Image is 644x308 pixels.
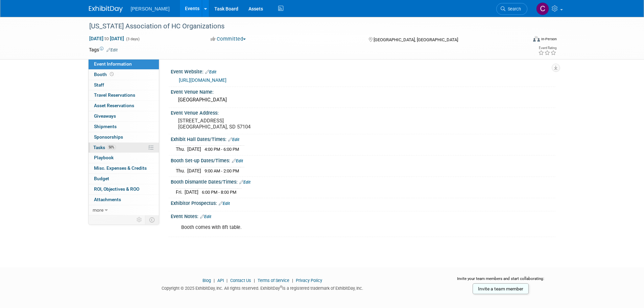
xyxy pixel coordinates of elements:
[89,90,159,100] a: Travel Reservations
[89,46,118,53] td: Tags
[171,87,555,95] div: Event Venue Name:
[89,205,159,215] a: more
[446,276,555,286] div: Invite your team members and start collaborating:
[176,167,187,174] td: Thu.
[94,82,104,88] span: Staff
[176,188,185,195] td: Fri.
[94,155,114,160] span: Playbook
[89,132,159,142] a: Sponsorships
[496,3,527,15] a: Search
[106,48,118,52] a: Edit
[176,95,550,105] div: [GEOGRAPHIC_DATA]
[131,6,170,11] span: [PERSON_NAME]
[280,285,282,289] sup: ®
[87,20,517,32] div: [US_STATE] Association of HC Organizations
[94,186,139,192] span: ROI, Objectives & ROO
[89,59,159,69] a: Event Information
[178,118,324,130] pre: [STREET_ADDRESS] [GEOGRAPHIC_DATA], SD 57104
[374,37,458,42] span: [GEOGRAPHIC_DATA], [GEOGRAPHIC_DATA]
[94,72,115,77] span: Booth
[94,176,109,181] span: Budget
[93,207,103,213] span: more
[185,188,198,195] td: [DATE]
[473,283,529,294] a: Invite a team member
[205,70,216,74] a: Edit
[94,92,135,98] span: Travel Reservations
[171,134,555,143] div: Exhibit Hall Dates/Times:
[94,103,134,108] span: Asset Reservations
[202,278,211,283] a: Blog
[200,214,211,219] a: Edit
[89,195,159,205] a: Attachments
[487,35,557,45] div: Event Format
[89,35,124,42] span: [DATE] [DATE]
[228,137,239,142] a: Edit
[89,111,159,121] a: Giveaways
[258,278,289,283] a: Terms of Service
[89,122,159,132] a: Shipments
[538,46,556,50] div: Event Rating
[89,6,123,13] img: ExhibitDay
[533,36,540,42] img: Format-Inperson.png
[107,145,116,150] span: 50%
[125,37,140,41] span: (3 days)
[187,146,201,153] td: [DATE]
[171,67,555,75] div: Event Website:
[187,167,201,174] td: [DATE]
[536,2,549,15] img: Chris Cobb
[239,180,251,185] a: Edit
[205,168,239,173] span: 9:00 AM - 2:00 PM
[252,278,257,283] span: |
[134,215,145,224] td: Personalize Event Tab Strip
[94,124,117,129] span: Shipments
[89,70,159,80] a: Booth
[94,197,121,202] span: Attachments
[89,174,159,184] a: Budget
[179,77,226,83] a: [URL][DOMAIN_NAME]
[145,215,159,224] td: Toggle Event Tabs
[171,177,555,186] div: Booth Dismantle Dates/Times:
[541,37,557,42] div: In-Person
[89,163,159,173] a: Misc. Expenses & Credits
[171,198,555,207] div: Exhibitor Prospectus:
[205,147,239,152] span: 4:00 PM - 6:00 PM
[94,113,116,119] span: Giveaways
[225,278,229,283] span: |
[109,72,115,77] span: Booth not reserved yet
[94,134,123,140] span: Sponsorships
[171,108,555,116] div: Event Venue Address:
[290,278,295,283] span: |
[89,101,159,111] a: Asset Reservations
[219,201,230,206] a: Edit
[89,80,159,90] a: Staff
[217,278,224,283] a: API
[176,146,187,153] td: Thu.
[176,221,481,234] div: Booth comes with 8ft table.
[171,156,555,164] div: Booth Set-up Dates/Times:
[171,211,555,220] div: Event Notes:
[212,278,216,283] span: |
[89,153,159,163] a: Playbook
[230,278,251,283] a: Contact Us
[208,35,248,43] button: Committed
[89,184,159,194] a: ROI, Objectives & ROO
[94,165,147,171] span: Misc. Expenses & Credits
[94,61,132,67] span: Event Information
[202,190,236,195] span: 6:00 PM - 8:00 PM
[232,159,243,163] a: Edit
[93,145,116,150] span: Tasks
[103,36,110,41] span: to
[89,143,159,153] a: Tasks50%
[296,278,322,283] a: Privacy Policy
[89,284,436,291] div: Copyright © 2025 ExhibitDay, Inc. All rights reserved. ExhibitDay is a registered trademark of Ex...
[505,6,521,11] span: Search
